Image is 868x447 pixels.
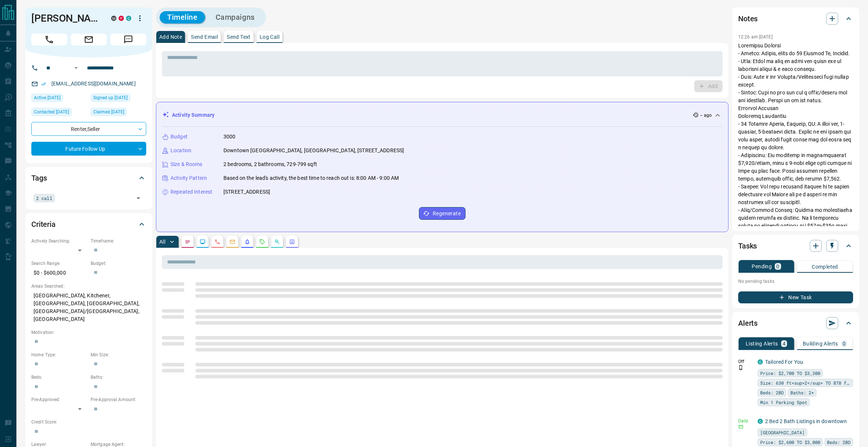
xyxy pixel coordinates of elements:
[31,419,146,425] p: Credit Score:
[738,365,743,370] svg: Push Notification Only
[126,16,131,21] div: condos.ca
[223,188,270,196] p: [STREET_ADDRESS]
[738,291,853,303] button: New Task
[746,341,778,346] p: Listing Alerts
[34,94,60,101] span: Active [DATE]
[244,239,250,245] svg: Listing Alerts
[223,174,399,182] p: Based on the lead's activity, the best time to reach out is: 8:00 AM - 9:00 AM
[51,81,136,87] a: [EMAIL_ADDRESS][DOMAIN_NAME]
[31,351,87,358] p: Home Type:
[133,193,144,203] button: Open
[31,108,87,118] div: Thu Aug 07 2025
[760,389,784,396] span: Beds: 2BD
[700,112,712,119] p: -- ago
[31,329,146,336] p: Motivation:
[260,34,279,40] p: Log Call
[71,34,107,46] span: Email
[172,111,214,119] p: Activity Summary
[738,13,758,25] h2: Notes
[31,238,87,244] p: Actively Searching:
[803,341,838,346] p: Building Alerts
[214,239,220,245] svg: Calls
[162,108,722,122] div: Activity Summary-- ago
[765,359,803,365] a: Tailored For You
[91,108,146,118] div: Thu Sep 21 2023
[93,94,128,101] span: Signed up [DATE]
[119,16,124,21] div: property.ca
[223,160,317,168] p: 2 bedrooms, 2 bathrooms, 729-799 sqft
[760,379,850,387] span: Size: 630 ft<sup>2</sup> TO 878 ft<sup>2</sup>
[738,276,853,287] p: No pending tasks
[31,290,146,325] p: [GEOGRAPHIC_DATA], Kitchener, [GEOGRAPHIC_DATA], [GEOGRAPHIC_DATA], [GEOGRAPHIC_DATA]/[GEOGRAPHIC...
[170,147,191,154] p: Location
[760,429,805,436] span: [GEOGRAPHIC_DATA]
[843,341,846,346] p: 0
[170,174,207,182] p: Activity Pattern
[110,34,146,46] span: Message
[208,11,262,24] button: Campaigns
[31,283,146,290] p: Areas Searched:
[738,314,853,332] div: Alerts
[91,351,146,358] p: Min Size:
[170,133,188,141] p: Budget
[31,260,87,267] p: Search Range:
[91,260,146,267] p: Budget:
[91,396,146,403] p: Pre-Approval Amount:
[31,172,47,184] h2: Tags
[31,142,146,156] div: Future Follow Up
[31,12,100,24] h1: [PERSON_NAME]
[738,240,757,252] h2: Tasks
[93,108,124,116] span: Claimed [DATE]
[738,418,753,424] p: Daily
[91,374,146,381] p: Baths:
[160,11,205,24] button: Timeline
[758,419,763,424] div: condos.ca
[91,94,146,104] div: Sat May 08 2021
[738,10,853,28] div: Notes
[827,438,850,446] span: Beds: 2BD
[111,16,116,21] div: mrloft.ca
[227,34,251,40] p: Send Text
[783,341,786,346] p: 4
[91,238,146,244] p: Timeframe:
[223,147,404,154] p: Downtown [GEOGRAPHIC_DATA], [GEOGRAPHIC_DATA], [STREET_ADDRESS]
[31,215,146,233] div: Criteria
[738,237,853,255] div: Tasks
[760,398,807,406] span: Min 1 Parking Spot
[765,418,847,424] a: 2 Bed 2 Bath Listings in downtown
[31,267,87,279] p: $0 - $600,000
[31,374,87,381] p: Beds:
[752,264,772,269] p: Pending
[259,239,265,245] svg: Requests
[738,358,753,365] p: Off
[812,264,838,269] p: Completed
[229,239,235,245] svg: Emails
[41,81,46,87] svg: Email Verified
[760,438,820,446] span: Price: $2,600 TO $3,000
[738,424,743,429] svg: Email
[31,396,87,403] p: Pre-Approved:
[72,63,81,72] button: Open
[31,94,87,104] div: Thu Aug 07 2025
[159,34,182,40] p: Add Note
[790,389,814,396] span: Baths: 2+
[289,239,295,245] svg: Agent Actions
[419,207,466,220] button: Regenerate
[760,369,820,377] span: Price: $2,700 TO $3,300
[31,34,67,46] span: Call
[159,239,165,244] p: All
[758,359,763,365] div: condos.ca
[200,239,206,245] svg: Lead Browsing Activity
[223,133,236,141] p: 3000
[776,264,779,269] p: 0
[191,34,218,40] p: Send Email
[274,239,280,245] svg: Opportunities
[36,194,52,202] span: 2 call
[34,108,69,116] span: Contacted [DATE]
[738,34,773,40] p: 12:26 am [DATE]
[170,160,203,168] p: Size & Rooms
[31,218,56,230] h2: Criteria
[31,169,146,187] div: Tags
[185,239,191,245] svg: Notes
[31,122,146,136] div: Renter , Seller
